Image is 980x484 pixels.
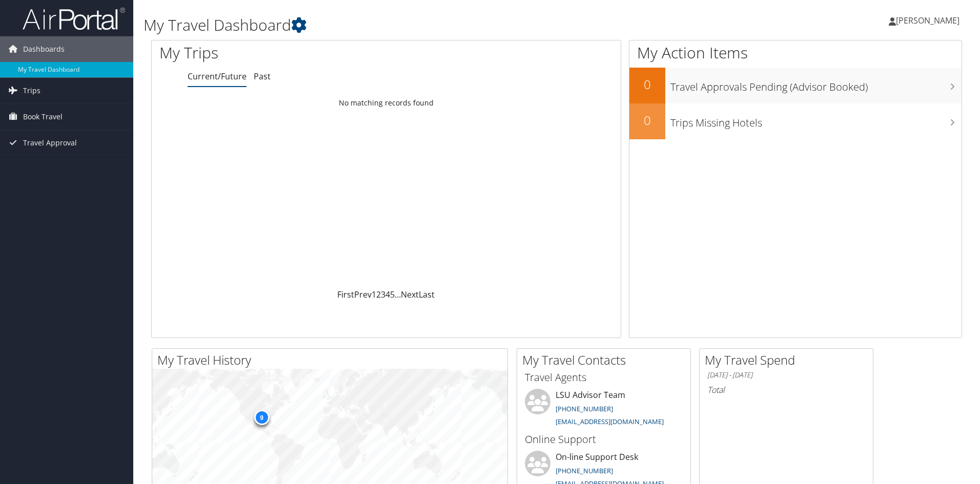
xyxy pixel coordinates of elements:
h1: My Action Items [629,42,962,64]
a: [PHONE_NUMBER] [556,466,613,475]
a: 4 [385,289,390,300]
span: Trips [23,78,40,103]
h3: Online Support [525,432,683,447]
a: [PERSON_NAME] [889,5,970,36]
a: 1 [372,289,376,300]
a: 0Travel Approvals Pending (Advisor Booked) [629,68,962,103]
a: Prev [354,289,372,300]
a: 0Trips Missing Hotels [629,103,962,139]
h2: My Travel Contacts [522,351,690,369]
a: First [337,289,354,300]
td: No matching records found [152,94,621,112]
span: Travel Approval [23,130,77,156]
h6: [DATE] - [DATE] [707,370,865,380]
span: Book Travel [23,104,63,130]
h2: My Travel History [157,351,507,369]
a: Last [419,289,435,300]
a: [EMAIL_ADDRESS][DOMAIN_NAME] [556,417,664,426]
h1: My Trips [159,42,418,64]
span: Dashboards [23,36,65,62]
h2: My Travel Spend [705,351,873,369]
div: 9 [254,410,269,425]
a: 5 [390,289,395,300]
h1: My Travel Dashboard [144,14,695,36]
a: Past [254,71,271,82]
h3: Travel Approvals Pending (Advisor Booked) [670,75,962,94]
h3: Trips Missing Hotels [670,111,962,130]
h6: Total [707,384,865,395]
span: [PERSON_NAME] [896,15,959,26]
a: 3 [381,289,385,300]
a: [PHONE_NUMBER] [556,404,613,413]
span: … [395,289,401,300]
a: Current/Future [188,71,247,82]
a: Next [401,289,419,300]
li: LSU Advisor Team [520,389,688,431]
h2: 0 [629,112,665,129]
h3: Travel Agents [525,370,683,385]
h2: 0 [629,76,665,93]
a: 2 [376,289,381,300]
img: airportal-logo.png [23,7,125,31]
